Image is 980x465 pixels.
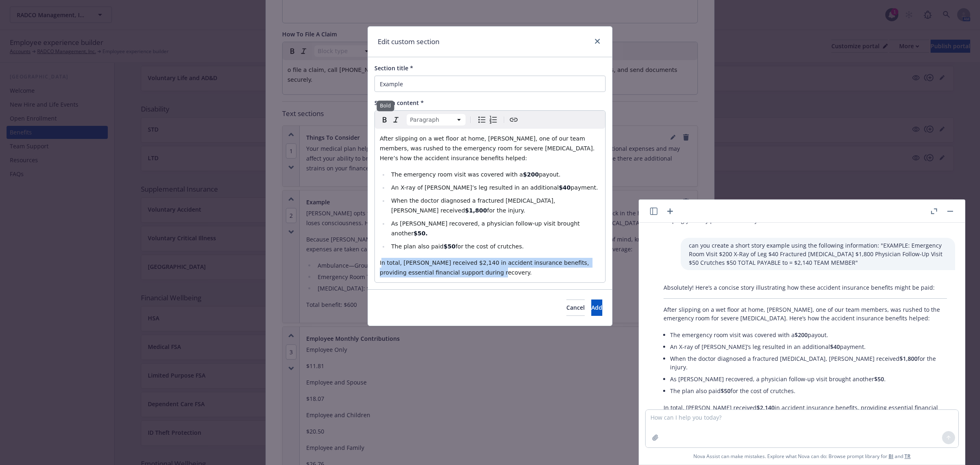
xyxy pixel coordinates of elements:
[670,353,947,373] li: When the doctor diagnosed a fractured [MEDICAL_DATA], [PERSON_NAME] received for the injury.
[476,114,488,125] button: Bulleted list
[487,207,525,214] span: for the injury.
[693,448,911,465] span: Nova Assist can make mistakes. Explore what Nova can do: Browse prompt library for and
[670,373,947,385] li: As [PERSON_NAME] recovered, a physician follow-up visit brought another .
[378,36,439,47] h1: Edit custom section
[900,355,918,362] span: $1,800
[390,114,402,125] button: Italic
[377,101,394,111] div: Bold
[476,114,499,125] div: toggle group
[904,453,911,460] a: TR
[566,300,585,316] button: Cancel
[591,304,602,311] span: Add
[407,114,465,125] button: Block type
[455,243,523,250] span: for the cost of crutches.
[670,385,947,397] li: The plan also paid for the cost of crutches.
[414,230,428,237] strong: $50.
[795,331,808,339] span: $200
[391,243,443,250] span: The plan also paid
[443,243,455,250] strong: $50
[523,171,539,178] strong: $200
[664,403,947,420] p: In total, [PERSON_NAME] received in accident insurance benefits, providing essential financial su...
[670,341,947,353] li: An X-ray of [PERSON_NAME]’s leg resulted in an additional payment.
[380,135,597,161] span: After slipping on a wet floor at home, [PERSON_NAME], one of our team members, was rushed to the ...
[874,375,884,383] span: $50
[591,300,602,316] button: Add
[757,404,775,411] span: $2,140
[380,259,591,276] span: In total, [PERSON_NAME] received $2,140 in accident insurance benefits, providing essential finan...
[889,453,893,460] a: BI
[559,184,570,191] strong: $40
[508,114,519,125] button: Create link
[488,114,499,125] button: Numbered list
[391,171,523,178] span: The emergency room visit was covered with a
[571,184,598,191] span: payment.
[391,197,557,214] span: When the doctor diagnosed a fractured [MEDICAL_DATA], [PERSON_NAME] received
[721,387,731,395] span: $50
[379,114,390,125] button: Bold
[566,304,585,311] span: Cancel
[670,329,947,341] li: The emergency room visit was covered with a payout.
[391,184,559,191] span: An X-ray of [PERSON_NAME]’s leg resulted in an additional
[375,129,605,282] div: editable markdown
[374,99,424,107] span: Section content *
[664,305,947,322] p: After slipping on a wet floor at home, [PERSON_NAME], one of our team members, was rushed to the ...
[592,36,602,46] a: close
[830,343,840,351] span: $40
[465,207,487,214] strong: $1,800
[391,220,581,237] span: As [PERSON_NAME] recovered, a physician follow-up visit brought another
[689,241,947,267] p: can you create a short story example using the following information: "EXAMPLE: Emergency Room Vi...
[374,64,413,72] span: Section title *
[664,283,947,292] p: Absolutely! Here’s a concise story illustrating how these accident insurance benefits might be paid:
[539,171,561,178] span: payout.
